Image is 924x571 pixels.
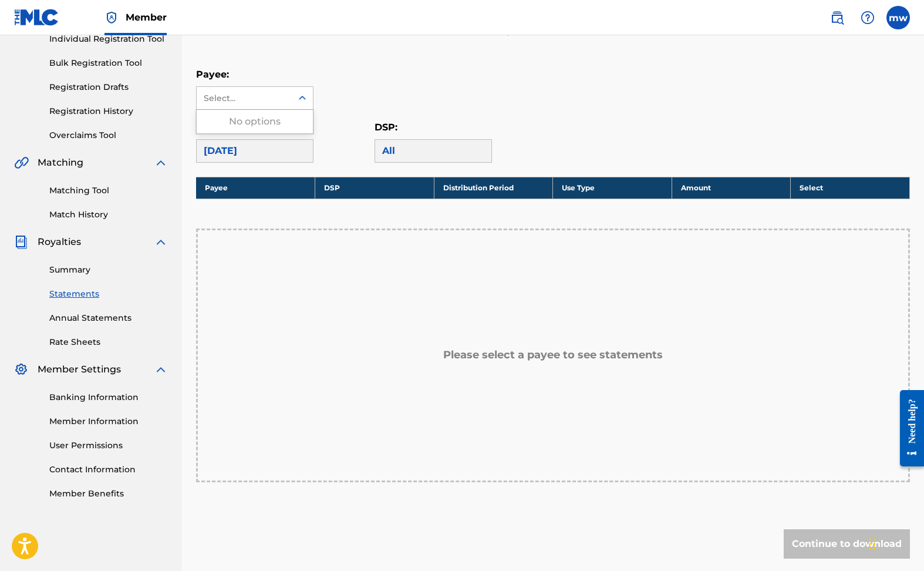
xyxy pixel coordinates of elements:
[196,177,315,199] th: Payee
[49,439,168,452] a: User Permissions
[154,362,168,377] img: expand
[49,81,168,93] a: Registration Drafts
[154,235,168,249] img: expand
[196,69,229,80] label: Payee:
[49,415,168,428] a: Member Information
[434,177,553,199] th: Distribution Period
[315,177,434,199] th: DSP
[49,129,168,142] a: Overclaims Tool
[443,348,663,362] h5: Please select a payee to see statements
[49,264,168,276] a: Summary
[49,312,168,324] a: Annual Statements
[14,235,28,249] img: Royalties
[49,57,168,69] a: Bulk Registration Tool
[825,6,849,29] a: Public Search
[204,92,284,105] div: Select...
[49,336,168,348] a: Rate Sheets
[375,122,397,133] label: DSP:
[49,488,168,500] a: Member Benefits
[869,526,876,562] div: Drag
[49,33,168,45] a: Individual Registration Tool
[14,156,29,170] img: Matching
[38,235,81,249] span: Royalties
[886,6,910,29] div: User Menu
[14,362,28,377] img: Member Settings
[197,110,313,133] div: No options
[154,156,168,170] img: expand
[791,177,910,199] th: Select
[49,184,168,197] a: Matching Tool
[38,156,83,170] span: Matching
[49,391,168,404] a: Banking Information
[49,463,168,476] a: Contact Information
[49,209,168,221] a: Match History
[553,177,672,199] th: Use Type
[861,11,875,25] img: help
[856,6,879,29] div: Help
[104,11,119,25] img: Top Rightsholder
[14,9,59,26] img: MLC Logo
[126,11,167,24] span: Member
[38,362,121,377] span: Member Settings
[49,288,168,300] a: Statements
[891,381,924,475] iframe: Resource Center
[865,515,924,571] iframe: Chat Widget
[672,177,791,199] th: Amount
[830,11,844,25] img: search
[49,105,168,117] a: Registration History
